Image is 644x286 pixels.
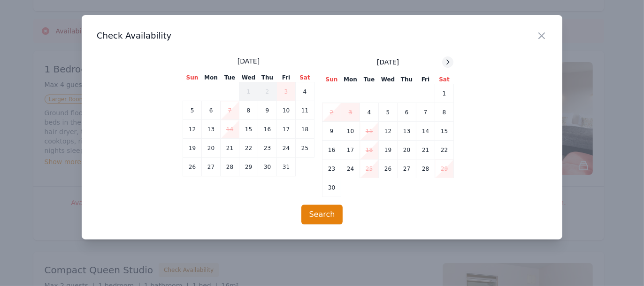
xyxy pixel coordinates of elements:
td: 25 [296,139,314,158]
td: 9 [322,122,341,141]
td: 17 [277,120,296,139]
td: 20 [398,141,416,159]
th: Sat [296,73,314,82]
td: 21 [416,141,435,159]
td: 18 [360,141,379,159]
td: 3 [341,103,360,122]
td: 15 [239,120,258,139]
td: 26 [379,159,398,178]
th: Sun [322,75,341,84]
td: 4 [360,103,379,122]
th: Sun [183,73,202,82]
td: 23 [322,159,341,178]
th: Wed [239,73,258,82]
td: 16 [258,120,277,139]
th: Fri [416,75,435,84]
td: 31 [277,158,296,176]
td: 1 [239,82,258,101]
td: 7 [221,101,239,120]
th: Thu [258,73,277,82]
td: 27 [398,159,416,178]
td: 19 [183,139,202,158]
td: 5 [183,101,202,120]
td: 12 [183,120,202,139]
td: 12 [379,122,398,141]
td: 22 [239,139,258,158]
span: [DATE] [377,57,399,67]
td: 29 [435,159,454,178]
td: 21 [221,139,239,158]
td: 3 [277,82,296,101]
th: Sat [435,75,454,84]
span: [DATE] [238,56,260,66]
td: 14 [221,120,239,139]
td: 19 [379,141,398,159]
td: 16 [322,141,341,159]
td: 10 [277,101,296,120]
th: Wed [379,75,398,84]
th: Tue [360,75,379,84]
td: 30 [322,178,341,197]
th: Tue [221,73,239,82]
td: 6 [398,103,416,122]
td: 15 [435,122,454,141]
td: 27 [202,158,221,176]
td: 2 [258,82,277,101]
td: 7 [416,103,435,122]
td: 25 [360,159,379,178]
th: Fri [277,73,296,82]
td: 4 [296,82,314,101]
td: 23 [258,139,277,158]
td: 13 [398,122,416,141]
td: 13 [202,120,221,139]
th: Mon [202,73,221,82]
td: 10 [341,122,360,141]
td: 2 [322,103,341,122]
td: 24 [341,159,360,178]
h3: Check Availability [97,30,547,41]
td: 22 [435,141,454,159]
td: 18 [296,120,314,139]
td: 30 [258,158,277,176]
td: 28 [416,159,435,178]
td: 11 [360,122,379,141]
td: 28 [221,158,239,176]
td: 9 [258,101,277,120]
td: 6 [202,101,221,120]
td: 8 [239,101,258,120]
td: 5 [379,103,398,122]
td: 20 [202,139,221,158]
th: Mon [341,75,360,84]
td: 17 [341,141,360,159]
th: Thu [398,75,416,84]
td: 14 [416,122,435,141]
td: 11 [296,101,314,120]
td: 8 [435,103,454,122]
td: 26 [183,158,202,176]
td: 29 [239,158,258,176]
button: Search [301,205,343,224]
td: 1 [435,84,454,103]
td: 24 [277,139,296,158]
